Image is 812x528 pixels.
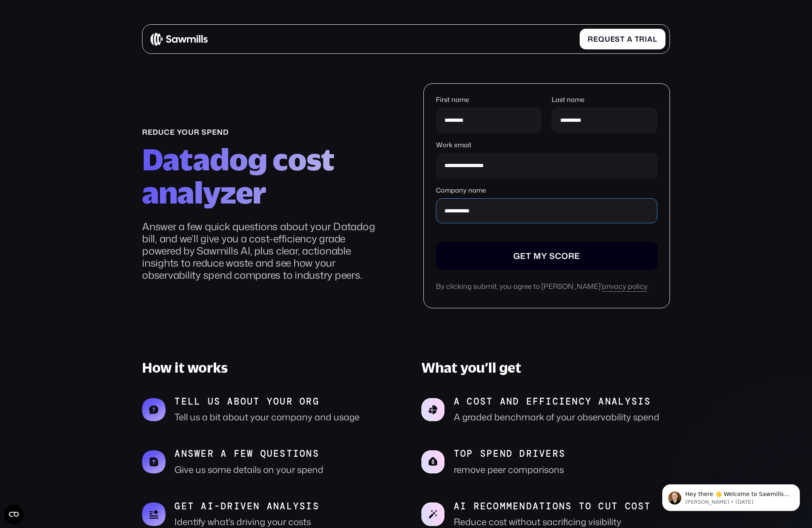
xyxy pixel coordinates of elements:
p: answer a few questions [174,448,323,459]
h3: What you’ll get [421,359,670,376]
p: Answer a few quick questions about your Datadog bill, and we’ll give you a cost-efficiency grade ... [142,221,383,281]
p: Reduce cost without sacrificing visibility [454,516,651,528]
iframe: Intercom notifications message [650,467,812,524]
p: AI recommendations to cut cost [454,501,651,512]
span: a [627,35,633,43]
span: q [598,35,605,43]
a: privacy policy [602,282,647,292]
label: Work email [436,141,657,149]
p: tell us about your org [174,396,359,407]
p: Identify what's driving your costs [174,516,319,528]
form: Company name [436,96,657,292]
span: R [588,35,593,43]
h2: Datadog cost analyzer [142,142,383,208]
div: reduce your spend [142,128,383,136]
span: t [620,35,625,43]
span: u [605,35,610,43]
p: Tell us a bit about your company and usage [174,411,359,423]
p: Give us some details on your spend [174,464,323,475]
label: Company name [436,187,657,194]
span: a [647,35,653,43]
p: Get AI-driven analysis [174,501,319,512]
span: e [593,35,598,43]
p: A graded benchmark of your observability spend [454,411,659,423]
button: Open CMP widget [4,505,23,524]
p: Top Spend Drivers [454,448,565,459]
p: remove peer comparisons [454,464,565,475]
h3: How it works [142,359,391,376]
p: A cost and efficiency analysis [454,396,659,407]
span: s [615,35,620,43]
span: i [645,35,647,43]
span: l [653,35,657,43]
span: t [635,35,640,43]
span: r [639,35,645,43]
div: By clicking submit, you agree to [PERSON_NAME]' . [436,282,657,292]
span: e [610,35,615,43]
label: Last name [552,96,657,104]
a: Requestatrial [580,29,665,49]
label: First name [436,96,542,104]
